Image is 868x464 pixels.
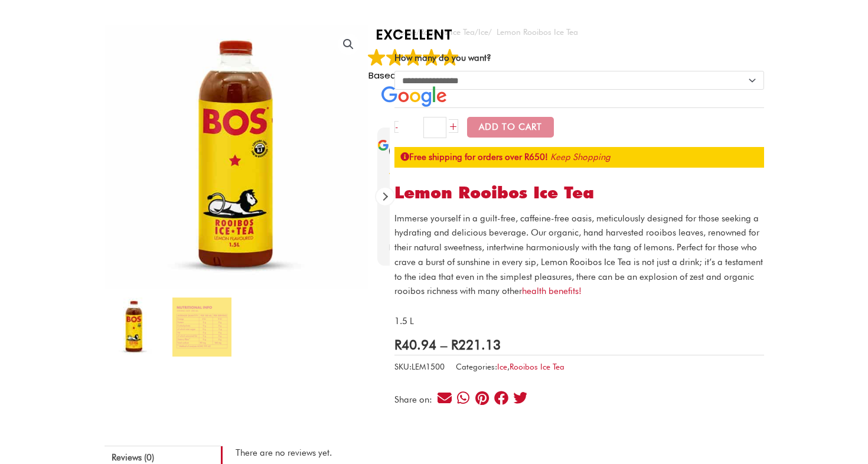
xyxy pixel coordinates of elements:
span: R [451,336,458,352]
div: Next review [376,188,394,205]
a: View full-screen image gallery [338,34,359,55]
div: Share on twitter [512,390,528,406]
div: Share on email [436,390,452,406]
img: Lemon Rooibos Ice Tea - Image 2 [172,298,231,357]
h1: Lemon Rooibos Ice Tea [394,183,764,203]
p: 1.5 L [394,314,764,329]
strong: Free shipping for orders over R650! [400,152,548,162]
strong: EXCELLENT [368,25,459,45]
bdi: 221.13 [451,336,501,352]
img: Google [404,48,422,66]
a: + [449,119,458,133]
span: – [440,336,447,352]
span: LEM1500 [412,362,445,371]
img: Google [386,48,404,66]
span: SKU: [394,360,445,374]
img: Google [423,48,440,66]
a: Rooibos Ice Tea [510,362,564,371]
p: There are no reviews yet. [236,446,750,460]
img: Google [381,86,446,107]
a: Ice [478,27,488,37]
span: Based on [368,69,459,81]
a: - [394,121,399,133]
img: Google [368,48,386,66]
nav: Breadcrumb [394,25,764,40]
img: Google [441,48,459,66]
button: Add to Cart [467,117,554,138]
img: lemon rooibos ice tea 1.5L [105,298,164,357]
a: Keep Shopping [550,152,611,162]
a: Ice [497,362,507,371]
span: R [394,336,402,352]
div: Share on pinterest [474,390,490,406]
p: Immerse yourself in a guilt-free, caffeine-free oasis, meticulously designed for those seeking a ... [394,211,764,299]
div: Share on whatsapp [455,390,471,406]
input: Product quantity [423,117,446,138]
bdi: 40.94 [394,336,436,352]
label: How many do you want? [394,53,491,63]
div: Share on facebook [493,390,509,406]
span: Categories: , [456,360,564,374]
div: Share on: [394,396,436,404]
a: health benefits! [522,286,582,296]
